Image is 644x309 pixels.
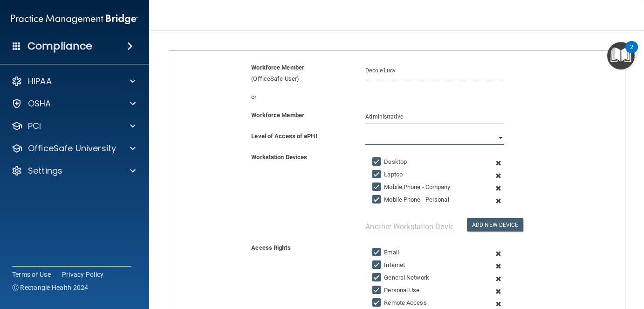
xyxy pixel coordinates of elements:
[372,183,383,191] input: Mobile Phone - Company
[12,270,51,279] a: Terms of Use
[11,165,136,176] a: Settings
[372,247,399,258] label: Email
[11,143,136,154] a: OfficeSafe University
[372,272,429,283] label: General Network
[372,261,383,269] input: Internet
[372,260,405,271] label: Internet
[372,249,383,256] input: Email
[11,76,136,87] a: HIPAA
[372,158,383,166] input: Desktop
[372,194,449,205] label: Mobile Phone - Personal
[365,62,504,79] input: Search by name or email
[11,120,136,132] a: PCI
[251,154,307,161] b: Workstation Devices
[372,299,383,307] input: Remote Access
[372,171,383,178] input: Laptop
[28,165,62,176] p: Settings
[28,143,116,154] p: OfficeSafe University
[251,133,317,140] b: Level of Access of ePHI
[467,218,523,232] button: Add New Device
[12,283,89,292] span: Ⓒ Rectangle Health 2024
[251,64,304,71] b: Workforce Member
[28,120,41,132] p: PCI
[251,112,304,119] b: Workforce Member
[607,42,635,70] button: Open Resource Center, 2 new notifications
[630,47,633,59] div: 2
[372,287,383,294] input: Personal Use
[372,196,383,204] input: Mobile Phone - Personal
[251,244,290,251] b: Access Rights
[27,40,92,53] h4: Compliance
[365,218,453,235] input: Another Workstation Device
[372,169,403,180] label: Laptop
[372,182,450,193] label: Mobile Phone - Company
[244,62,358,84] div: (OfficeSafe User)
[372,274,383,281] input: General Network
[365,110,504,124] input: Enter Manually
[28,98,51,109] p: OSHA
[11,10,138,28] img: PMB logo
[372,156,407,168] label: Desktop
[11,98,136,109] a: OSHA
[372,285,419,296] label: Personal Use
[28,76,52,87] p: HIPAA
[244,91,358,103] div: or
[62,270,104,279] a: Privacy Policy
[372,297,426,309] label: Remote Access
